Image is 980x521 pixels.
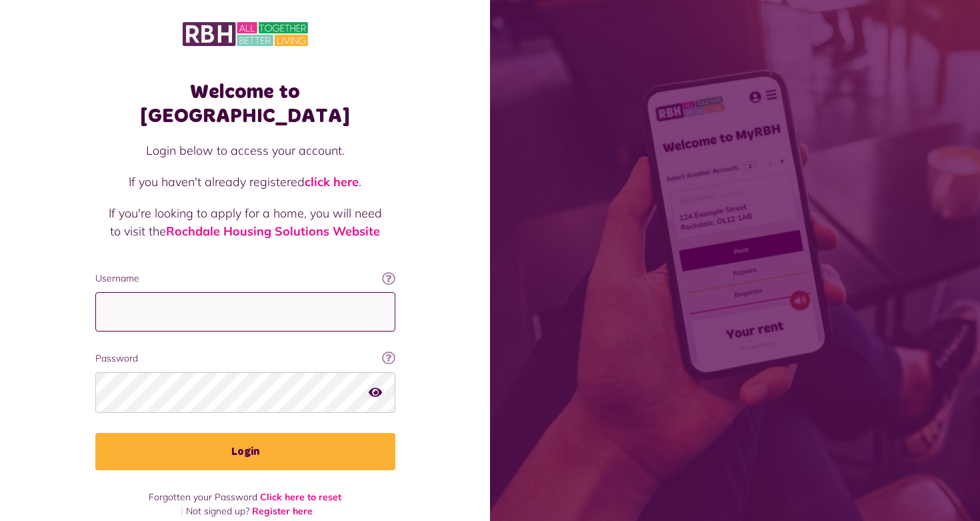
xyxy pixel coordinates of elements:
[305,174,359,189] a: click here
[109,173,382,191] p: If you haven't already registered .
[109,204,382,240] p: If you're looking to apply for a home, you will need to visit the
[183,20,308,48] img: MyRBH
[95,272,395,286] label: Username
[109,141,382,159] p: Login below to access your account.
[252,505,313,517] a: Register here
[260,491,341,503] a: Click here to reset
[95,80,395,128] h1: Welcome to [GEOGRAPHIC_DATA]
[95,352,395,366] label: Password
[149,491,257,503] span: Forgotten your Password
[186,505,249,517] span: Not signed up?
[95,433,395,470] button: Login
[166,223,380,239] a: Rochdale Housing Solutions Website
